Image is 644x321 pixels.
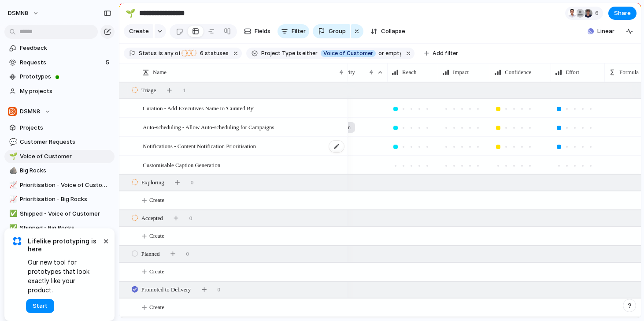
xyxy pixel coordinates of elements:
[614,9,631,18] span: Share
[295,49,320,58] button: iseither
[20,72,111,81] span: Prototypes
[584,25,618,38] button: Linear
[181,49,230,58] button: 6 statuses
[141,285,191,294] span: Promoted to Delivery
[4,135,115,149] a: 💬Customer Requests
[20,166,111,175] span: Big Rocks
[402,68,416,77] span: Reach
[433,49,458,57] span: Add filter
[4,179,115,192] a: 📈Prioritisation - Voice of Customer
[9,151,15,161] div: 🌱
[20,138,111,146] span: Customer Requests
[20,195,111,204] span: Prioritisation - Big Rocks
[367,24,409,38] button: Collapse
[8,138,17,146] button: 💬
[4,6,44,20] button: DSMN8
[297,49,301,57] span: is
[9,180,15,190] div: 📈
[159,49,163,57] span: is
[4,164,115,177] a: 🪨Big Rocks
[8,9,28,18] span: DSMN8
[505,68,531,77] span: Confidence
[323,49,373,57] span: Voice of Customer
[4,150,115,163] a: 🌱Voice of Customer
[595,9,601,18] span: 6
[4,193,115,206] a: 📈Prioritisation - Big Rocks
[141,214,163,223] span: Accepted
[619,68,639,77] span: Formula
[566,68,579,77] span: Effort
[4,70,115,83] a: Prototypes
[20,224,111,232] span: Shipped - Big Rocks
[20,152,111,161] span: Voice of Customer
[20,87,111,96] span: My projects
[301,49,318,57] span: either
[189,214,192,223] span: 0
[106,58,111,67] span: 5
[143,141,256,151] span: Notifications - Content Notification Prioritisation
[129,27,149,36] span: Create
[143,103,254,113] span: Curation - Add Executives Name to 'Curated By'
[28,237,101,253] span: Lifelike prototyping is here
[20,123,111,132] span: Projects
[4,56,115,69] a: Requests5
[292,27,306,36] span: Filter
[163,49,180,57] span: any of
[4,207,115,220] a: ✅Shipped - Voice of Customer
[149,231,164,240] span: Create
[20,58,103,67] span: Requests
[149,196,164,205] span: Create
[4,221,115,235] a: ✅Shipped - Big Rocks
[9,223,15,233] div: ✅
[149,303,164,312] span: Create
[139,49,157,57] span: Status
[197,49,229,57] span: statuses
[4,105,115,118] button: DSMN8
[182,86,185,95] span: 4
[100,235,111,246] button: Dismiss
[20,209,111,218] span: Shipped - Voice of Customer
[255,27,270,36] span: Fields
[4,85,115,98] a: My projects
[8,152,17,161] button: 🌱
[126,7,135,19] div: 🌱
[8,209,17,218] button: ✅
[9,194,15,205] div: 📈
[123,6,137,20] button: 🌱
[453,68,469,77] span: Impact
[261,49,295,57] span: Project Type
[9,166,15,176] div: 🪨
[8,224,17,232] button: ✅
[419,47,463,60] button: Add filter
[597,27,614,36] span: Linear
[28,258,101,295] span: Our new tool for prototypes that look exactly like your product.
[26,299,54,313] button: Start
[8,195,17,204] button: 📈
[191,178,194,187] span: 0
[197,50,205,56] span: 6
[124,24,153,38] button: Create
[319,49,403,58] button: Voice of Customeror empty
[153,68,167,77] span: Name
[329,27,346,36] span: Group
[141,86,156,95] span: Triage
[9,209,15,219] div: ✅
[141,178,164,187] span: Exploring
[20,44,111,52] span: Feedback
[381,27,405,36] span: Collapse
[241,24,274,38] button: Fields
[8,181,17,190] button: 📈
[377,49,401,57] span: or empty
[143,160,220,170] span: Customisable Caption Generation
[278,24,309,38] button: Filter
[149,267,164,276] span: Create
[8,166,17,175] button: 🪨
[20,181,111,190] span: Prioritisation - Voice of Customer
